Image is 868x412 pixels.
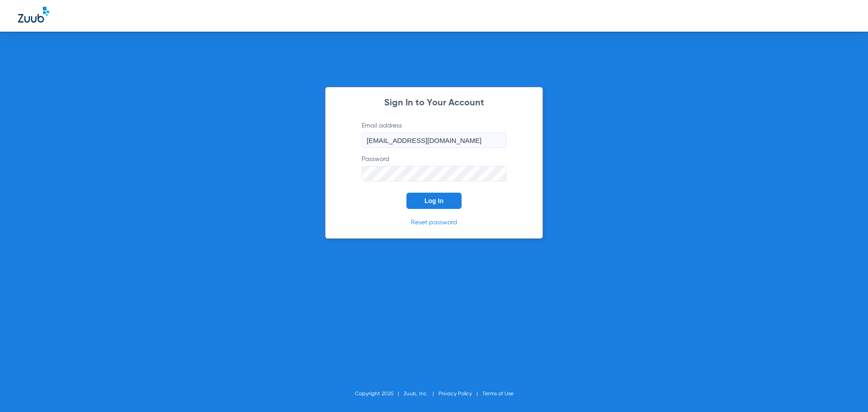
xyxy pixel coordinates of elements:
[439,391,472,397] a: Privacy Policy
[406,193,462,209] button: Log In
[18,7,49,23] img: Zuub Logo
[348,99,520,108] h2: Sign In to Your Account
[362,155,506,181] label: Password
[362,166,506,181] input: Password
[482,391,514,397] a: Terms of Use
[362,121,506,148] label: Email address
[362,133,506,148] input: Email address
[425,197,443,204] span: Log In
[404,389,439,398] li: Zuub, Inc.
[355,389,404,398] li: Copyright 2025
[411,219,457,226] a: Reset password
